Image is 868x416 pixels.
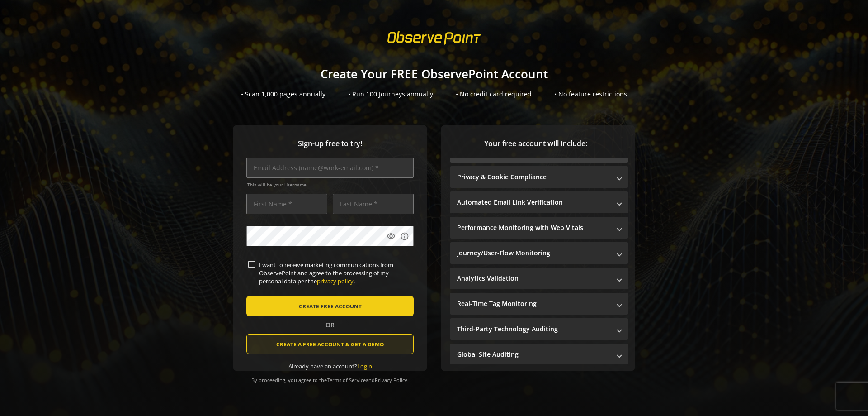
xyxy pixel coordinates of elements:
img: tab_keywords_by_traffic_grey.svg [95,53,103,60]
div: Palavras-chave [105,53,145,59]
input: Email Address (name@work-email.com) * [246,158,414,178]
mat-panel-title: Performance Monitoring with Web Vitals [457,223,610,232]
div: Already have an account? [246,362,414,371]
div: • Run 100 Journeys annually [348,90,433,99]
img: website_grey.svg [14,24,22,31]
a: Terms of Service [327,377,366,383]
button: CREATE A FREE ACCOUNT & GET A DEMO [246,334,414,354]
div: Domínio [47,53,69,59]
mat-expansion-panel-header: Journey/User-Flow Monitoring [450,242,628,264]
span: Sign-up free to try! [246,139,414,149]
img: logo_orange.svg [14,14,22,22]
span: Your free account will include: [450,139,622,149]
mat-icon: visibility [387,232,396,241]
div: v 4.0.25 [25,14,44,22]
mat-panel-title: Journey/User-Flow Monitoring [457,249,610,258]
mat-expansion-panel-header: Real-Time Tag Monitoring [450,293,628,315]
img: tab_domain_overview_orange.svg [38,53,45,60]
div: • No feature restrictions [554,90,627,99]
input: First Name * [246,194,327,214]
span: CREATE A FREE ACCOUNT & GET A DEMO [276,336,384,352]
span: CREATE FREE ACCOUNT [299,298,362,314]
div: [PERSON_NAME]: [DOMAIN_NAME] [24,24,129,31]
mat-panel-title: Privacy & Cookie Compliance [457,172,610,182]
mat-panel-title: Third-Party Technology Auditing [457,325,610,334]
mat-expansion-panel-header: Automated Email Link Verification [450,191,628,213]
button: CREATE FREE ACCOUNT [246,296,414,316]
mat-expansion-panel-header: Third-Party Technology Auditing [450,318,628,340]
mat-panel-title: Analytics Validation [457,274,610,283]
a: Login [357,362,372,370]
div: • No credit card required [456,90,532,99]
input: Last Name * [333,194,414,214]
mat-expansion-panel-header: Privacy & Cookie Compliance [450,166,628,188]
mat-expansion-panel-header: Analytics Validation [450,268,628,289]
mat-expansion-panel-header: Performance Monitoring with Web Vitals [450,217,628,239]
div: By proceeding, you agree to the and . [246,371,414,383]
a: privacy policy [317,277,354,285]
span: This will be your Username [247,182,414,188]
div: • Scan 1,000 pages annually [241,90,325,99]
mat-expansion-panel-header: Global Site Auditing [450,344,628,365]
a: Privacy Policy [375,377,407,383]
mat-panel-title: Real-Time Tag Monitoring [457,299,610,308]
span: OR [322,320,338,330]
label: I want to receive marketing communications from ObservePoint and agree to the processing of my pe... [255,261,412,286]
mat-icon: info [400,232,409,241]
mat-panel-title: Automated Email Link Verification [457,198,610,207]
mat-panel-title: Global Site Auditing [457,350,610,359]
